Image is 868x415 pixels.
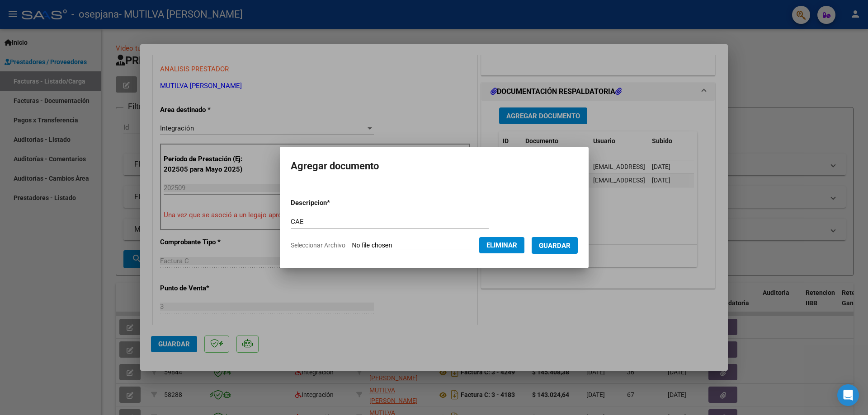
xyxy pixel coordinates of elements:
button: Eliminar [479,237,524,253]
p: Descripcion [291,198,377,208]
span: Eliminar [486,241,517,249]
span: Guardar [539,242,571,250]
div: Open Intercom Messenger [837,384,859,406]
button: Guardar [532,237,578,254]
span: Seleccionar Archivo [291,242,345,249]
h2: Agregar documento [291,158,578,175]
